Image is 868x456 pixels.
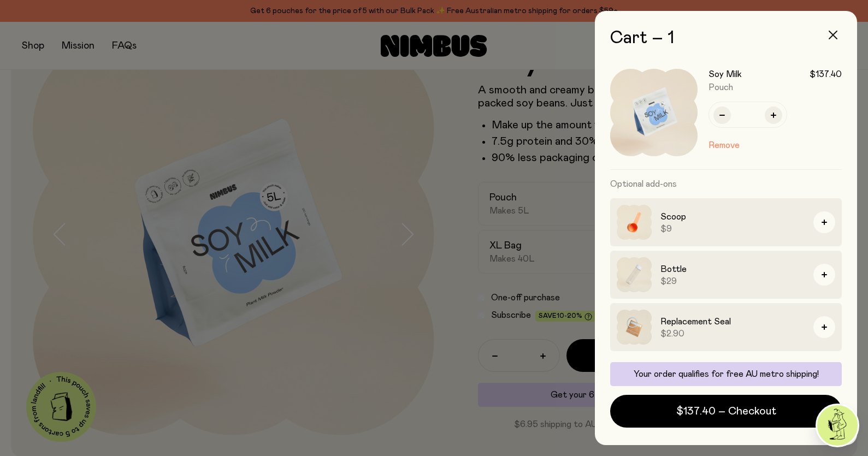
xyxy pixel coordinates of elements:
[610,170,842,198] h3: Optional add-ons
[708,69,742,80] h3: Soy Milk
[708,139,740,152] button: Remove
[660,223,805,234] span: $9
[660,315,805,328] h3: Replacement Seal
[676,404,776,419] span: $137.40 – Checkout
[617,369,835,380] p: Your order qualifies for free AU metro shipping!
[708,83,733,92] span: Pouch
[660,276,805,287] span: $29
[610,28,842,48] h2: Cart – 1
[660,263,805,276] h3: Bottle
[660,328,805,339] span: $2.90
[610,395,842,428] button: $137.40 – Checkout
[810,69,842,80] span: $137.40
[817,405,858,446] img: agent
[660,210,805,223] h3: Scoop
